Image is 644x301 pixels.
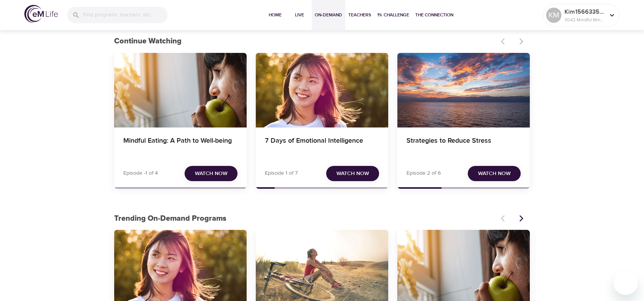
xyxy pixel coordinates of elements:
[468,166,521,182] button: Watch Now
[123,169,158,177] p: Episode -1 of 4
[415,11,453,19] span: The Connection
[265,137,379,155] h4: 7 Days of Emotional Intelligence
[406,169,441,177] p: Episode 2 of 6
[195,169,228,178] span: Watch Now
[336,169,369,178] span: Watch Now
[564,7,605,16] p: Kim1566335052
[478,169,511,178] span: Watch Now
[114,53,247,127] button: Mindful Eating: A Path to Well-being
[348,11,371,19] span: Teachers
[290,11,309,19] span: Live
[315,11,342,19] span: On-Demand
[114,213,496,224] p: Trending On-Demand Programs
[513,210,530,227] button: Next items
[114,37,496,46] h3: Continue Watching
[83,7,167,23] input: Find programs, teachers, etc...
[546,8,561,23] div: KM
[614,271,638,295] iframe: Button to launch messaging window
[326,166,379,182] button: Watch Now
[123,137,238,155] h4: Mindful Eating: A Path to Well-being
[564,16,605,23] p: 3042 Mindful Minutes
[265,169,298,177] p: Episode 1 of 7
[397,53,530,127] button: Strategies to Reduce Stress
[185,166,238,182] button: Watch Now
[266,11,284,19] span: Home
[256,53,388,127] button: 7 Days of Emotional Intelligence
[377,11,409,19] span: 1% Challenge
[406,137,521,155] h4: Strategies to Reduce Stress
[24,5,58,23] img: logo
